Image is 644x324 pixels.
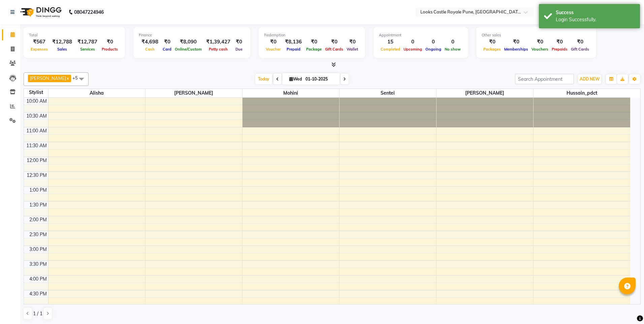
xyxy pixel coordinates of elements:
div: ₹12,787 [75,38,100,46]
div: Finance [139,32,245,38]
span: Expenses [29,47,50,52]
div: ₹567 [29,38,50,46]
div: ₹0 [482,38,503,46]
div: 0 [402,38,424,46]
div: 3:30 PM [28,261,48,268]
span: 1 / 1 [33,310,42,317]
span: Memberships [503,47,530,52]
span: Card [161,47,173,52]
img: logo [17,3,63,22]
div: ₹0 [323,38,345,46]
div: 11:00 AM [25,127,48,134]
div: ₹0 [530,38,550,46]
div: ₹1,39,427 [203,38,233,46]
span: Completed [379,47,402,52]
span: [PERSON_NAME] [146,89,242,97]
span: [PERSON_NAME] [30,75,66,81]
div: ₹8,136 [282,38,304,46]
div: 0 [443,38,462,46]
div: ₹12,788 [50,38,75,46]
div: ₹0 [233,38,245,46]
div: 10:00 AM [25,98,48,105]
div: 2:30 PM [28,231,48,238]
span: Packages [482,47,503,52]
span: Package [304,47,323,52]
div: 1:30 PM [28,201,48,208]
div: ₹8,090 [173,38,203,46]
div: ₹0 [345,38,360,46]
div: ₹0 [569,38,591,46]
div: Stylist [24,89,48,96]
span: Prepaid [285,47,302,52]
span: Due [234,47,244,52]
span: Cash [143,47,156,52]
div: 12:00 PM [25,157,48,164]
span: [PERSON_NAME] [437,89,533,97]
a: x [66,75,69,81]
div: 12:30 PM [25,172,48,179]
span: Gift Cards [323,47,345,52]
input: 2025-10-01 [303,74,337,84]
span: Vouchers [530,47,550,52]
div: ₹4,698 [139,38,161,46]
div: 11:30 AM [25,142,48,149]
div: Redemption [264,32,360,38]
div: Appointment [379,32,462,38]
input: Search Appointment [515,74,574,84]
span: Hussain_pdct [534,89,631,97]
span: Voucher [264,47,282,52]
div: ₹0 [100,38,120,46]
div: 0 [424,38,443,46]
div: ₹0 [503,38,530,46]
div: 4:30 PM [28,290,48,297]
span: Wed [288,76,303,82]
div: 10:30 AM [25,112,48,120]
button: ADD NEW [578,74,601,84]
span: Upcoming [402,47,424,52]
div: 3:00 PM [28,246,48,253]
div: Success [556,9,635,16]
span: Prepaids [550,47,569,52]
div: 4:00 PM [28,276,48,283]
span: Services [78,47,97,52]
div: Login Successfully. [556,16,635,23]
span: +5 [72,75,83,80]
span: Alisha [49,89,145,97]
span: Products [100,47,120,52]
span: Sales [56,47,69,52]
b: 08047224946 [74,3,104,22]
div: ₹0 [304,38,323,46]
div: Other sales [482,32,591,38]
span: Sentei [340,89,436,97]
div: ₹0 [161,38,173,46]
span: No show [443,47,462,52]
div: ₹0 [264,38,282,46]
div: 15 [379,38,402,46]
span: Petty cash [207,47,229,52]
span: Gift Cards [569,47,591,52]
span: Mohini [243,89,339,97]
div: 1:00 PM [28,187,48,194]
div: Total [29,32,120,38]
span: Online/Custom [173,47,203,52]
span: Today [255,74,272,84]
span: Ongoing [424,47,443,52]
div: 2:00 PM [28,216,48,223]
span: Wallet [345,47,360,52]
span: ADD NEW [580,76,600,82]
div: ₹0 [550,38,569,46]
